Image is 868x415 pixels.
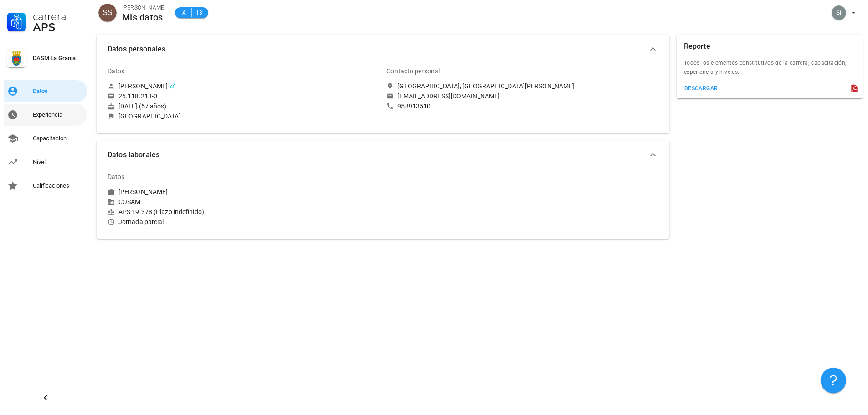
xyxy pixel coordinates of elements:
[118,188,168,196] div: [PERSON_NAME]
[832,5,846,20] div: avatar
[97,140,669,169] button: Datos laborales
[397,102,431,110] div: 958913510
[118,112,181,120] div: [GEOGRAPHIC_DATA]
[33,135,84,142] div: Capacitación
[386,82,658,90] a: [GEOGRAPHIC_DATA], [GEOGRAPHIC_DATA][PERSON_NAME]
[33,22,84,33] div: APS
[680,82,722,95] button: descargar
[108,208,379,216] div: APS 19.378 (Plazo indefinido)
[4,151,87,173] a: Nivel
[33,111,84,118] div: Experiencia
[386,60,440,82] div: Contacto personal
[386,102,658,110] a: 958913510
[684,85,718,92] div: descargar
[33,55,84,62] div: DASM La Granja
[122,3,166,12] div: [PERSON_NAME]
[118,82,168,90] div: [PERSON_NAME]
[108,166,125,188] div: Datos
[108,149,647,161] span: Datos laborales
[108,102,379,110] div: [DATE] (57 años)
[33,182,84,190] div: Calificaciones
[180,8,188,17] span: A
[103,4,112,22] span: SS
[4,175,87,197] a: Calificaciones
[108,43,647,56] span: Datos personales
[108,198,379,206] div: COSAM
[386,92,658,100] a: [EMAIL_ADDRESS][DOMAIN_NAME]
[108,218,379,226] div: Jornada parcial
[118,92,157,100] div: 26.118.213-0
[98,4,117,22] div: avatar
[122,12,166,22] div: Mis datos
[397,92,500,100] div: [EMAIL_ADDRESS][DOMAIN_NAME]
[684,35,710,58] div: Reporte
[33,159,84,166] div: Nivel
[4,128,87,149] a: Capacitación
[677,58,863,82] div: Todos los elementos constitutivos de la carrera; capacitación, experiencia y niveles.
[108,60,125,82] div: Datos
[4,80,87,102] a: Datos
[4,104,87,126] a: Experiencia
[33,11,84,22] div: Carrera
[97,35,669,64] button: Datos personales
[33,87,84,95] div: Datos
[195,8,203,17] span: 13
[397,82,574,90] div: [GEOGRAPHIC_DATA], [GEOGRAPHIC_DATA][PERSON_NAME]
